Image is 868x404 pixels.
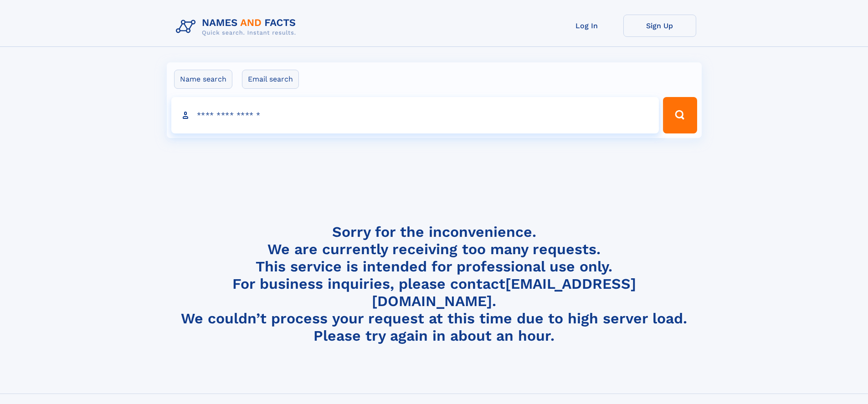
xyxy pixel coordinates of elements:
[372,275,636,310] a: [EMAIL_ADDRESS][DOMAIN_NAME]
[623,15,696,37] a: Sign Up
[172,223,696,345] h4: Sorry for the inconvenience. We are currently receiving too many requests. This service is intend...
[171,97,659,133] input: search input
[663,97,697,133] button: Search Button
[242,70,299,89] label: Email search
[172,15,303,39] img: Logo Names and Facts
[174,70,232,89] label: Name search
[550,15,623,37] a: Log In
